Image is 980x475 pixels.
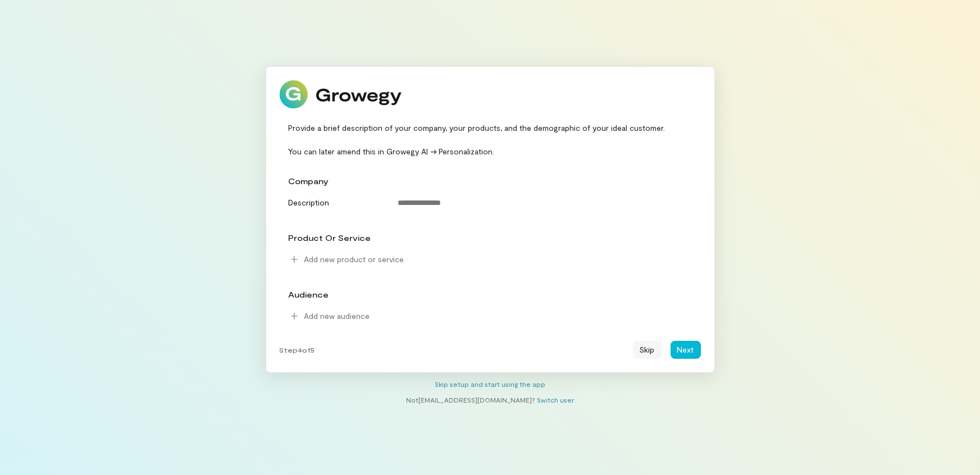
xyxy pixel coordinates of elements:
[435,380,545,388] a: Skip setup and start using the app
[671,341,701,359] button: Next
[304,310,370,322] span: Add new audience
[289,233,371,243] span: product or service
[280,80,402,108] img: Growegy logo
[280,345,315,354] span: Step 4 of 5
[289,176,329,186] span: company
[304,254,404,265] span: Add new product or service
[633,341,662,359] button: Skip
[289,290,329,299] span: audience
[406,396,535,404] span: Not [EMAIL_ADDRESS][DOMAIN_NAME] ?
[280,122,701,157] div: Provide a brief description of your company, your products, and the demographic of your ideal cus...
[537,396,574,404] a: Switch user
[282,194,387,208] div: Description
